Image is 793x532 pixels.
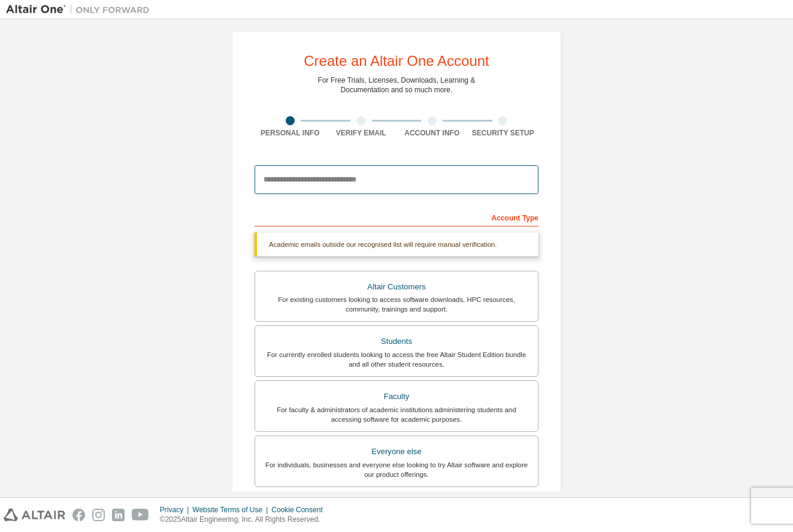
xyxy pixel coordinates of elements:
img: facebook.svg [72,509,85,521]
div: For currently enrolled students looking to access the free Altair Student Edition bundle and all ... [262,350,531,369]
div: For faculty & administrators of academic institutions administering students and accessing softwa... [262,405,531,424]
p: © 2025 Altair Engineering, Inc. All Rights Reserved. [160,515,330,525]
img: linkedin.svg [112,509,125,521]
div: For existing customers looking to access software downloads, HPC resources, community, trainings ... [262,295,531,314]
div: Verify Email [326,128,397,138]
div: Create an Altair One Account [304,54,489,68]
img: altair_logo.svg [4,509,65,521]
div: Academic emails outside our recognised list will require manual verification. [255,232,538,256]
div: Account Type [255,207,538,226]
img: Altair One [6,4,156,16]
div: Students [262,333,531,350]
div: For Free Trials, Licenses, Downloads, Learning & Documentation and so much more. [318,75,476,95]
div: Website Terms of Use [192,505,271,515]
div: For individuals, businesses and everyone else looking to try Altair software and explore our prod... [262,460,531,479]
div: Security Setup [468,128,539,138]
div: Privacy [160,505,192,515]
img: youtube.svg [132,509,149,521]
img: instagram.svg [92,509,105,521]
div: Account Info [396,128,468,138]
div: Faculty [262,388,531,405]
div: Altair Customers [262,279,531,295]
div: Personal Info [255,128,326,138]
div: Cookie Consent [271,505,329,515]
div: Everyone else [262,443,531,460]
